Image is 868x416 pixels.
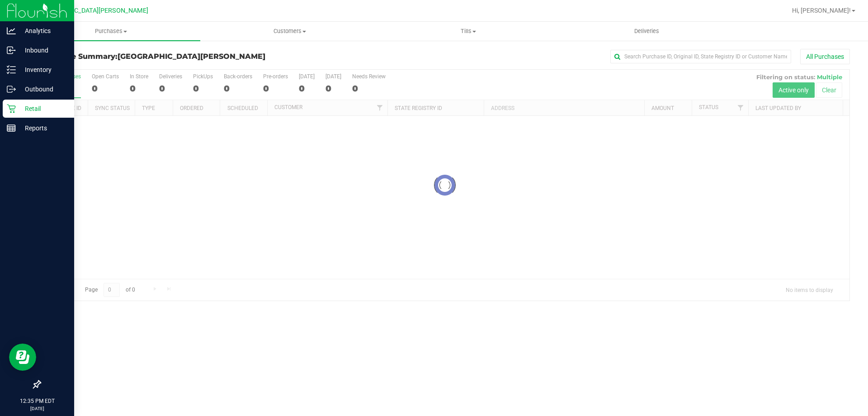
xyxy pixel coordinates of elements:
[4,397,70,405] p: 12:35 PM EDT
[22,27,200,35] span: Purchases
[7,46,16,55] inline-svg: Inbound
[610,50,791,63] input: Search Purchase ID, Original ID, State Registry ID or Customer Name...
[800,49,850,64] button: All Purchases
[16,123,70,134] p: Reports
[4,405,70,412] p: [DATE]
[557,22,736,41] a: Deliveries
[7,65,16,74] inline-svg: Inventory
[7,104,16,113] inline-svg: Retail
[7,85,16,94] inline-svg: Outbound
[7,124,16,133] inline-svg: Reports
[622,27,671,35] span: Deliveries
[37,7,148,14] span: [GEOGRAPHIC_DATA][PERSON_NAME]
[9,344,36,371] iframe: Resource center
[200,22,379,41] a: Customers
[16,25,70,36] p: Analytics
[7,26,16,35] inline-svg: Analytics
[379,27,557,35] span: Tills
[379,22,557,41] a: Tills
[16,64,70,75] p: Inventory
[40,53,310,61] h3: Purchase Summary:
[22,22,200,41] a: Purchases
[792,7,851,14] span: Hi, [PERSON_NAME]!
[16,103,70,114] p: Retail
[201,27,378,35] span: Customers
[118,52,265,61] span: [GEOGRAPHIC_DATA][PERSON_NAME]
[16,45,70,56] p: Inbound
[16,84,70,95] p: Outbound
